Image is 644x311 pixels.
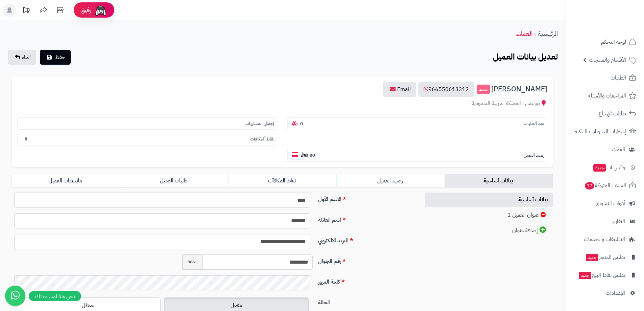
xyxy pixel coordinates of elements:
label: الاسم الأول [315,193,418,203]
a: التطبيقات والخدمات [569,231,640,247]
a: نقاط المكافآت [228,174,336,187]
a: بيانات أساسية [425,193,553,207]
span: الغاء [22,53,31,61]
a: تحديثات المنصة [18,3,35,19]
span: السلات المتروكة [584,181,626,190]
a: الطلبات [569,70,640,86]
span: تطبيق المتجر [585,252,625,262]
a: بيانات أساسية [445,174,553,187]
b: 0.00 [301,152,315,158]
b: 0 [25,136,27,142]
a: أدوات التسويق [569,195,640,212]
a: السلات المتروكة17 [569,177,640,194]
span: معطل [82,301,95,309]
a: الإعدادات [569,285,640,301]
a: العملاء [516,28,532,39]
span: الطلبات [611,73,626,83]
a: رصيد العميل [336,174,445,187]
span: إشعارات التحويلات البنكية [575,127,626,136]
img: ai-face.png [94,3,108,17]
a: العملاء [569,141,640,158]
a: طلبات الإرجاع [569,106,640,122]
span: الأقسام والمنتجات [589,55,626,65]
span: وآتس آب [593,163,625,172]
span: العملاء [612,145,625,154]
span: [PERSON_NAME] [491,85,547,93]
a: إشعارات التحويلات البنكية [569,124,640,140]
a: إضافة عنوان [425,223,553,238]
span: جديد [586,254,598,261]
a: طلبات العميل [120,174,228,187]
label: الحالة [315,296,418,307]
a: عنوان العميل 1 [425,208,553,222]
a: التقارير [569,213,640,229]
small: عدد الطلبات [524,120,544,127]
label: البريد الالكتروني [315,234,418,245]
span: لوحة التحكم [601,37,626,47]
span: تطبيق نقاط البيع [578,270,625,280]
span: مفعل [231,301,242,309]
span: جديد [579,272,591,279]
span: التقارير [612,217,625,226]
a: ملاحظات العميل [12,174,120,187]
a: لوحة التحكم [569,34,640,50]
a: المراجعات والأسئلة [569,88,640,104]
span: التطبيقات والخدمات [584,235,625,244]
small: نقاط ألمكافآت [250,136,274,142]
span: المراجعات والأسئلة [588,91,626,101]
a: الغاء [8,50,36,65]
span: أدوات التسويق [596,199,625,208]
a: الرئيسية [538,28,558,39]
label: كلمة المرور [315,275,418,286]
span: 17 [585,182,594,190]
a: 966550613312 [418,82,474,97]
label: رقم الجوال [315,254,418,265]
span: رفيق [80,6,91,14]
small: نشط [477,85,490,94]
span: +966 [182,254,202,270]
b: 0 [300,120,303,127]
b: تعديل بيانات العميل [493,51,558,63]
small: رصيد العميل [524,152,544,159]
div: نيوبيش ، المملكة العربية السعودية [17,99,547,107]
small: إجمالي المشتريات [245,120,274,127]
a: تطبيق نقاط البيعجديد [569,267,640,283]
span: طلبات الإرجاع [599,109,626,118]
a: وآتس آبجديد [569,159,640,176]
label: اسم العائلة [315,213,418,224]
span: الإعدادات [606,288,625,298]
button: حفظ [40,50,71,65]
span: حفظ [55,53,65,61]
span: جديد [593,164,606,172]
a: تطبيق المتجرجديد [569,249,640,265]
a: Email [383,82,416,97]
